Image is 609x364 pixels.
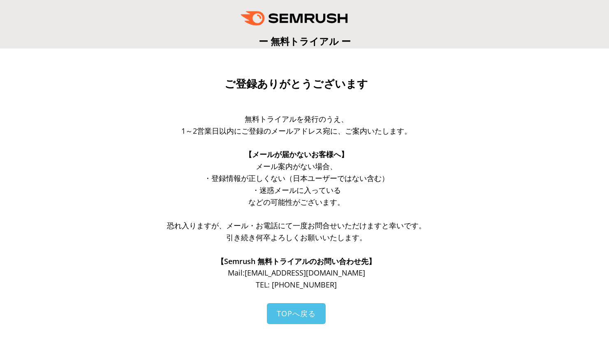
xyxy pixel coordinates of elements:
[245,114,348,124] span: 無料トライアルを発行のうえ、
[256,280,337,290] span: TEL: [PHONE_NUMBER]
[226,232,367,242] span: 引き続き何卒よろしくお願いいたします。
[181,126,412,136] span: 1～2営業日以内にご登録のメールアドレス宛に、ご案内いたします。
[217,256,376,266] span: 【Semrush 無料トライアルのお問い合わせ先】
[256,161,337,171] span: メール案内がない場合、
[245,149,348,159] span: 【メールが届かないお客様へ】
[277,308,316,318] span: TOPへ戻る
[259,35,351,48] span: ー 無料トライアル ー
[252,185,341,195] span: ・迷惑メールに入っている
[228,268,365,278] span: Mail: [EMAIL_ADDRESS][DOMAIN_NAME]
[248,197,345,207] span: などの可能性がございます。
[267,303,326,324] a: TOPへ戻る
[204,173,389,183] span: ・登録情報が正しくない（日本ユーザーではない含む）
[225,78,368,90] span: ご登録ありがとうございます
[167,220,426,230] span: 恐れ入りますが、メール・お電話にて一度お問合せいただけますと幸いです。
